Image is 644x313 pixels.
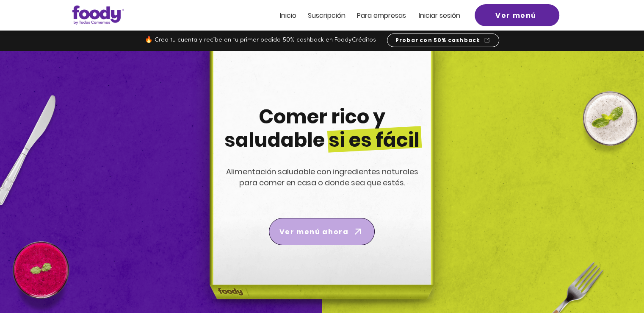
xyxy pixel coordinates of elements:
span: Ver menú ahora [279,226,348,237]
iframe: Messagebird Livechat Widget [595,264,636,305]
a: Inicio [280,12,296,19]
span: Ver menú [495,10,536,21]
a: Para empresas [357,12,406,19]
span: Alimentación saludable con ingredientes naturales para comer en casa o donde sea que estés. [226,166,418,188]
a: Suscripción [308,12,345,19]
img: Logo_Foody V2.0.0 (3).png [72,6,124,25]
span: Pa [357,11,365,20]
span: Suscripción [308,11,345,20]
a: Probar con 50% cashback [387,34,499,47]
span: Comer rico y saludable si es fácil [224,103,420,154]
a: Ver menú [475,4,559,26]
span: ra empresas [365,11,406,20]
span: Inicio [280,11,296,20]
span: Iniciar sesión [419,11,460,20]
span: Probar con 50% cashback [395,36,481,44]
span: 🔥 Crea tu cuenta y recibe en tu primer pedido 50% cashback en FoodyCréditos [145,37,376,43]
a: Iniciar sesión [419,12,460,19]
a: Ver menú ahora [269,218,375,245]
